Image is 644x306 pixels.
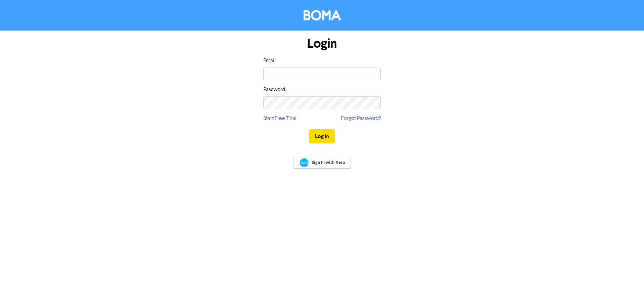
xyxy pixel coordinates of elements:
a: Sign In with Xero [293,157,351,169]
img: BOMA Logo [304,10,341,20]
img: Xero logo [300,158,309,167]
a: Start Free Trial [263,115,297,123]
a: Forgot Password? [341,115,381,123]
span: Sign In with Xero [312,160,345,166]
label: Password [263,86,285,94]
label: Email [263,57,276,65]
h1: Login [263,36,381,51]
button: Log In [309,129,335,143]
